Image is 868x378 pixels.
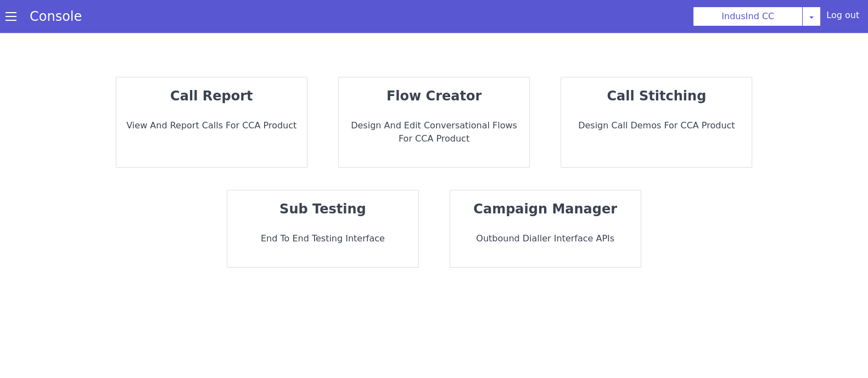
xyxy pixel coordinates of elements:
p: End to End Testing Interface [236,232,409,245]
a: Console [16,9,95,24]
strong: campaign manager [473,201,617,217]
strong: flow creator [387,88,481,104]
button: IndusInd CC [693,7,803,26]
p: Design call demos for CCA Product [570,119,743,132]
strong: call stitching [607,88,706,104]
p: Design and Edit Conversational flows for CCA Product [348,119,520,145]
div: Log out [826,9,859,26]
p: Outbound dialler interface APIs [459,232,632,245]
strong: call report [170,88,253,104]
p: View and report calls for CCA Product [125,119,298,132]
strong: sub testing [279,201,366,217]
